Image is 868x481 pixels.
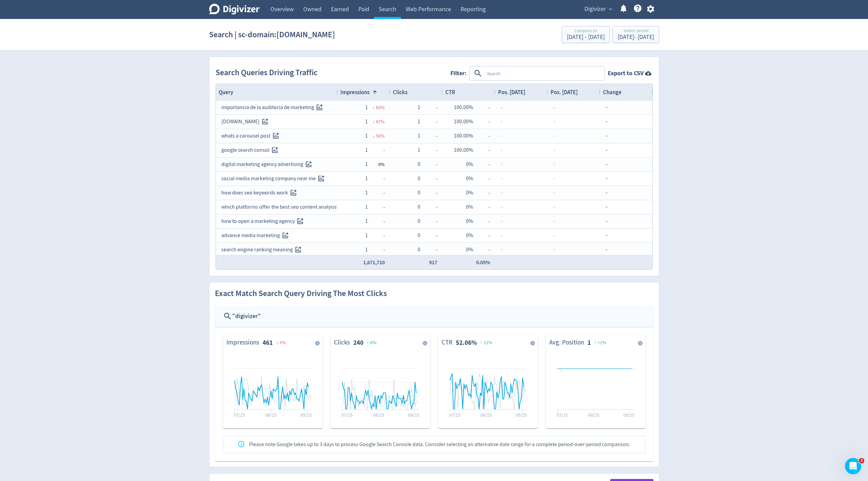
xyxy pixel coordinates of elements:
[270,130,282,142] button: Track this search query
[466,246,473,253] span: 0%
[365,132,368,139] span: 1
[473,243,490,256] span: -
[365,147,368,153] span: 1
[368,201,385,214] span: -
[263,338,273,347] strong: 461
[221,144,332,157] div: google search consol
[368,229,385,242] span: -
[618,34,654,40] div: [DATE] - [DATE]
[553,232,555,239] span: -
[418,246,420,253] span: 0
[373,104,375,110] span: ↓
[233,412,245,418] text: 07/25
[418,189,420,196] span: 0
[334,338,350,347] dt: Clicks
[418,132,420,139] span: 1
[420,243,437,256] span: -
[420,229,437,242] span: -
[556,412,567,418] text: 07/25
[373,412,384,418] text: 08/25
[376,104,385,110] span: 83 %
[221,229,332,242] div: advance media marketing
[606,189,607,196] span: -
[466,189,473,196] span: 0%
[353,338,363,347] strong: 240
[367,339,369,346] span: ↑
[260,116,271,127] button: Track this search query
[303,159,314,170] button: Track this search query
[553,246,555,253] span: -
[418,104,420,111] span: 1
[341,412,352,418] text: 07/25
[456,338,477,347] strong: 52.06%
[473,158,490,171] span: -
[288,187,299,198] button: Track this search query
[221,129,332,143] div: whats a carousel post
[484,339,492,346] span: 11 %
[442,338,452,347] dt: CTR
[420,144,437,157] span: -
[553,204,555,210] span: -
[606,246,607,253] span: -
[562,26,610,43] button: Compare to[DATE] - [DATE]
[368,215,385,228] span: -
[598,339,606,346] span: <1 %
[501,104,503,111] span: -
[368,186,385,200] span: -
[280,339,286,346] span: 5 %
[221,186,332,200] div: how does seo keywords work
[553,147,555,153] span: -
[567,34,605,40] div: [DATE] - [DATE]
[501,232,503,239] span: -
[378,161,385,167] span: 0 %
[316,173,327,184] button: Track this search query
[363,259,385,266] span: 1,671,710
[373,133,375,139] span: ↓
[476,259,490,266] span: 0.05%
[408,412,419,418] text: 09/25
[859,458,864,463] span: 3
[365,232,368,239] span: 1
[501,132,503,139] span: -
[420,101,437,114] span: -
[221,201,332,214] div: which platforms offer the best seo content analysis?
[606,204,607,210] span: -
[221,243,332,256] div: search engine ranking meaning
[376,119,385,125] span: 67 %
[845,458,861,474] iframe: Intercom live chat
[280,230,291,241] button: Track this search query
[606,132,607,139] span: -
[594,339,597,346] span: ↑
[466,161,473,168] span: 0%
[420,215,437,228] span: -
[607,6,614,12] span: expand_more
[553,218,555,225] span: -
[449,412,460,418] text: 07/25
[216,67,320,79] h2: Search Queries Driving Traffic
[454,104,473,111] span: 100.00%
[219,88,233,96] span: Query
[551,88,578,96] span: Pos. [DATE]
[582,4,614,15] button: Digivizer
[365,189,368,196] span: 1
[418,218,420,225] span: 0
[473,115,490,128] span: -
[221,115,332,128] div: [DOMAIN_NAME]
[466,218,473,225] span: 0%
[293,244,304,255] button: Track this search query
[473,215,490,228] span: -
[473,144,490,157] span: -
[480,339,483,346] span: ↑
[221,158,332,171] div: digital marketing agency advertising
[365,175,368,182] span: 1
[553,132,555,139] span: -
[606,161,607,168] span: -
[501,246,503,253] span: -
[473,101,490,114] span: -
[466,232,473,239] span: 0%
[473,229,490,242] span: -
[606,232,607,239] span: -
[418,147,420,153] span: 1
[365,118,368,125] span: 1
[232,311,645,321] div: " digivizer "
